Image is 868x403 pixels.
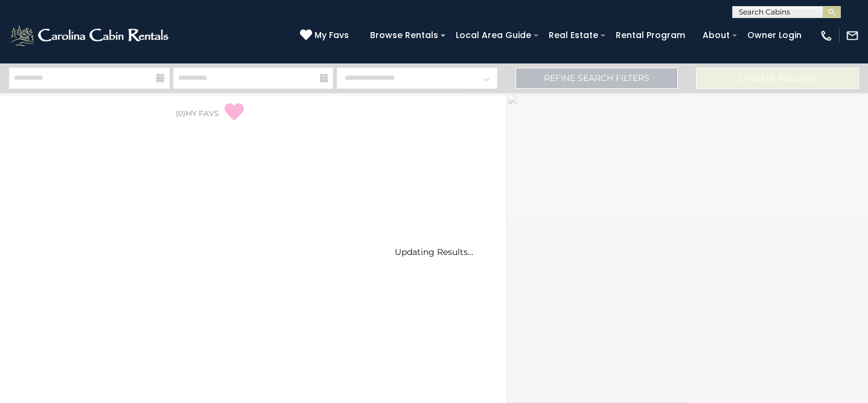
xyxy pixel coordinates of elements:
a: Local Area Guide [450,26,537,45]
img: White-1-2.png [9,24,172,48]
a: Owner Login [741,26,808,45]
a: About [697,26,736,45]
a: Browse Rentals [364,26,444,45]
a: Rental Program [610,26,691,45]
img: phone-regular-white.png [820,29,833,42]
span: My Favs [314,29,349,42]
a: My Favs [300,29,352,42]
img: mail-regular-white.png [846,29,859,42]
a: Real Estate [543,26,604,45]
